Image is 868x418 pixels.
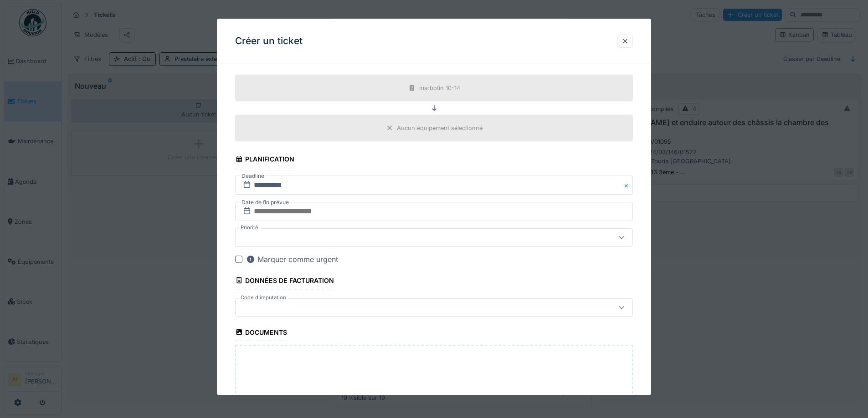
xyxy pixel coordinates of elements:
button: Close [623,176,633,195]
h3: Créer un ticket [235,35,303,47]
div: Aucun équipement sélectionné [397,124,483,133]
div: Données de facturation [235,274,334,289]
label: Priorité [239,224,260,232]
div: Planification [235,153,294,168]
label: Date de fin prévue [241,197,290,207]
div: Marquer comme urgent [246,254,338,265]
div: marbotin 10-14 [419,84,460,93]
label: Deadline [241,171,265,181]
label: Code d'imputation [239,294,288,302]
div: Documents [235,326,287,341]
